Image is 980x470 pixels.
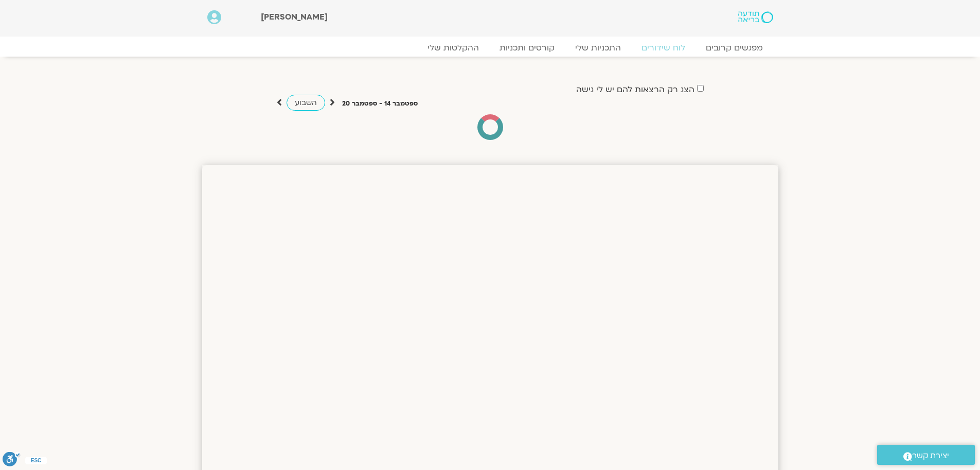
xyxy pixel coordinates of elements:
a: ההקלטות שלי [417,43,489,53]
label: הצג רק הרצאות להם יש לי גישה [576,85,694,94]
span: יצירת קשר [912,449,949,463]
span: [PERSON_NAME] [261,11,328,23]
span: השבוע [295,98,317,108]
a: התכניות שלי [565,43,631,53]
a: השבוע [287,95,325,111]
a: לוח שידורים [631,43,696,53]
p: ספטמבר 14 - ספטמבר 20 [342,98,418,109]
nav: Menu [207,43,773,53]
a: יצירת קשר [877,445,975,465]
a: קורסים ותכניות [489,43,565,53]
a: מפגשים קרובים [696,43,773,53]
